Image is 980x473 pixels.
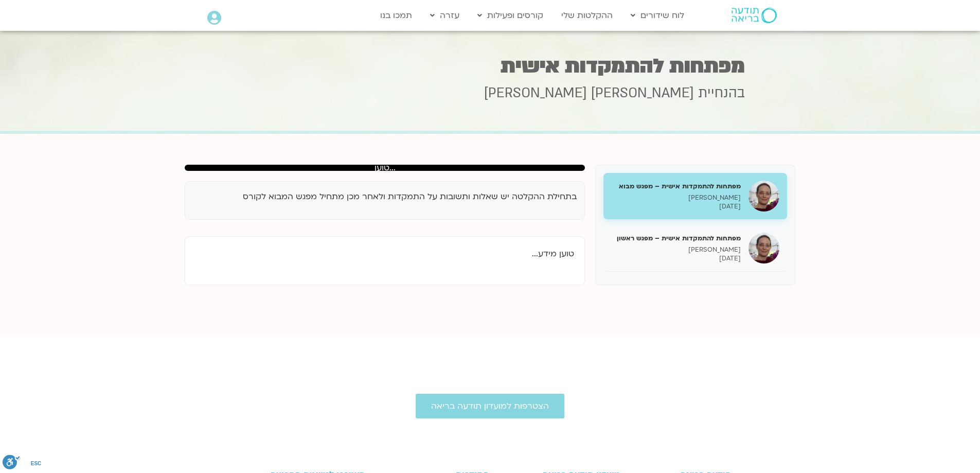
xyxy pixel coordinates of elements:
a: עזרה [425,6,465,25]
h1: מפתחות להתמקדות אישית [236,56,745,76]
a: הצטרפות למועדון תודעה בריאה [416,394,564,418]
a: קורסים ופעילות [472,6,548,25]
h5: מפתחות להתמקדות אישית – מפגש מבוא [611,182,741,191]
p: [PERSON_NAME] [611,246,741,254]
a: ההקלטות שלי [556,6,618,25]
p: [DATE] [611,254,741,263]
a: תמכו בנו [375,6,417,25]
span: [PERSON_NAME] [PERSON_NAME] [484,84,694,102]
a: לוח שידורים [626,6,689,25]
p: [PERSON_NAME] [611,194,741,202]
img: מפתחות להתמקדות אישית – מפגש ראשון [749,233,779,264]
p: [DATE] [611,202,741,211]
img: תודעה בריאה [732,8,777,23]
span: בהנחיית [698,84,745,102]
h5: מפתחות להתמקדות אישית – מפגש ראשון [611,234,741,243]
p: טוען מידע... [195,247,574,261]
p: בתחילת ההקלטה יש שאלות ותשובות על התמקדות ולאחר מכן מתחיל מפגש המבוא לקורס [193,189,577,204]
img: מפתחות להתמקדות אישית – מפגש מבוא [749,181,779,212]
span: הצטרפות למועדון תודעה בריאה [431,401,549,411]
